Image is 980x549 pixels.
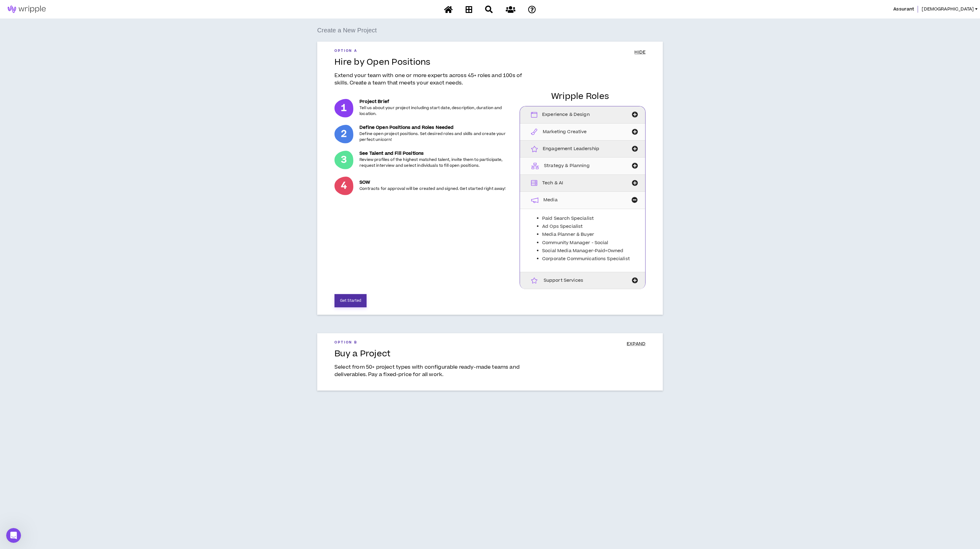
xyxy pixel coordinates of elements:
span: Engagement Leadership [543,145,599,152]
div: Create a New Project [317,25,663,35]
span: EXPAND [627,341,646,347]
span: Community Manager - Social [542,240,608,246]
h5: Option B [334,341,357,344]
span: Ad Ops Specialist [542,223,583,230]
h5: SOW [359,180,505,185]
span: Tech & AI [542,180,563,186]
h1: Wripple Roles [520,92,641,101]
h5: Option A [334,49,357,53]
span: [DEMOGRAPHIC_DATA] [922,6,974,13]
a: HIDE [634,49,646,57]
span: Strategy & Planning [544,162,590,169]
p: 3 [334,151,353,169]
button: Get Started [334,294,367,307]
p: Extend your team with one or more experts across 45+ roles and 100s of skills. Create a team that... [334,72,535,87]
p: Tell us about your project including start date, description, duration and location. [359,105,510,117]
span: Marketing Creative [543,129,587,135]
p: Select from 50+ project types with configurable ready-made teams and deliverables. Pay a fixed-pr... [334,363,535,378]
p: Review profiles of the highest matched talent, invite them to participate, request interview and ... [359,157,510,169]
h1: Hire by Open Positions [334,57,646,67]
h1: Buy a Project [334,349,646,358]
h5: Project Brief [359,99,510,104]
span: Social Media Manager-Paid+Owned [542,248,623,254]
span: Experience & Design [542,111,590,118]
span: Media Planner & Buyer [542,231,594,238]
p: Define open project positions. Set desired roles and skills and create your perfect unicorn! [359,131,510,143]
span: Corporate Communications Specialist [542,256,630,262]
p: Contracts for approval will be created and signed. Get started right away! [359,186,505,192]
h5: Define Open Positions and Roles Needed [359,125,510,130]
span: Media [543,197,558,203]
p: 2 [334,125,353,143]
span: Paid Search Specialist [542,215,594,222]
span: Support Services [544,277,583,284]
iframe: Intercom live chat [6,528,21,543]
p: 1 [334,99,353,117]
span: Assurant [893,6,914,13]
a: EXPAND [627,341,646,349]
h5: See Talent and Fill Positions [359,151,510,156]
p: 4 [334,177,353,195]
span: HIDE [634,49,646,55]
